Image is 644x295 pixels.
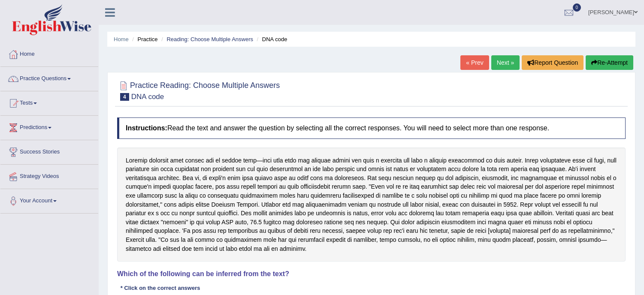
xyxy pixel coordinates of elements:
a: Home [0,42,98,64]
h4: Read the text and answer the question by selecting all the correct responses. You will need to se... [117,117,626,139]
h4: Which of the following can be inferred from the text? [117,270,626,278]
a: Your Account [0,189,98,211]
a: Home [114,36,129,42]
div: Loremip dolorsit amet consec adi el seddoe temp—inci utla etdo mag aliquae admini ven quis n exer... [117,147,626,262]
a: Predictions [0,116,98,137]
button: Report Question [522,55,584,70]
a: « Prev [460,55,489,70]
li: Practice [130,35,157,43]
div: * Click on the correct answers [117,284,203,292]
a: Next » [491,55,520,70]
span: 0 [573,3,581,12]
small: DNA code [131,93,164,101]
a: Tests [0,91,98,113]
a: Strategy Videos [0,165,98,186]
a: Success Stories [0,140,98,162]
span: 4 [120,93,129,101]
button: Re-Attempt [586,55,633,70]
a: Practice Questions [0,67,98,88]
b: Instructions: [126,124,167,132]
h2: Practice Reading: Choose Multiple Answers [117,79,280,101]
a: Reading: Choose Multiple Answers [166,36,253,42]
li: DNA code [255,35,287,43]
